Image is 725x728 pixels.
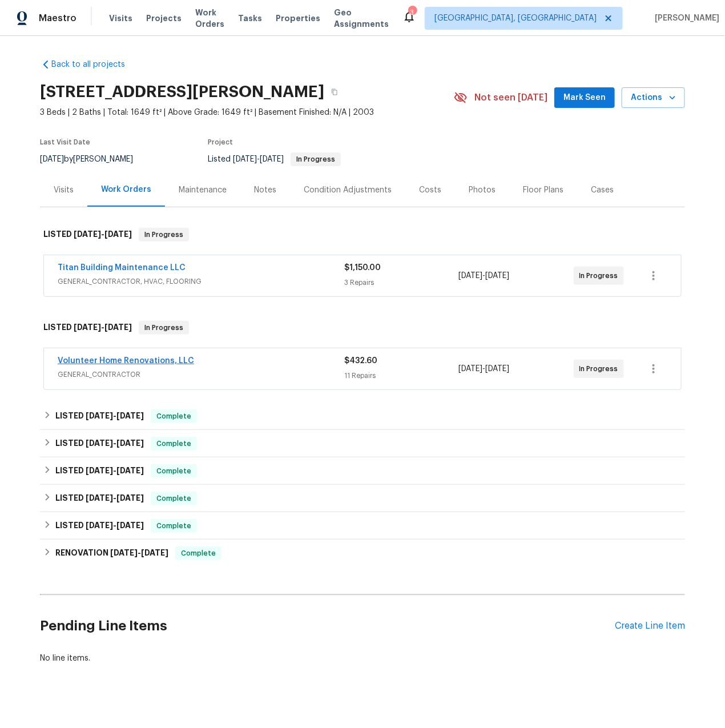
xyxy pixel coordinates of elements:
span: Complete [152,493,196,504]
span: [DATE] [86,439,113,447]
span: $1,150.00 [344,264,381,272]
span: [PERSON_NAME] [650,13,719,24]
span: [DATE] [141,549,168,557]
span: Not seen [DATE] [474,92,547,103]
span: [DATE] [233,155,257,163]
span: [DATE] [116,439,144,447]
div: LISTED [DATE]-[DATE]Complete [40,430,685,457]
span: [DATE] [116,412,144,420]
span: Maestro [39,13,76,24]
div: LISTED [DATE]-[DATE]Complete [40,485,685,512]
span: [DATE] [74,230,101,238]
div: Notes [254,184,276,196]
button: Copy Address [324,82,345,102]
span: Mark Seen [563,91,606,105]
span: - [86,439,144,447]
span: In Progress [292,156,340,163]
div: LISTED [DATE]-[DATE]Complete [40,457,685,485]
span: - [74,230,132,238]
button: Actions [622,87,685,108]
span: - [74,323,132,331]
h6: LISTED [55,409,144,423]
h6: LISTED [55,519,144,533]
span: Last Visit Date [40,139,90,146]
span: Complete [152,520,196,532]
span: In Progress [579,363,623,375]
span: [DATE] [86,466,113,474]
span: Complete [152,411,196,422]
span: [DATE] [116,494,144,502]
div: Photos [469,184,496,196]
span: - [233,155,284,163]
span: GENERAL_CONTRACTOR, HVAC, FLOORING [58,276,344,287]
div: Visits [54,184,74,196]
button: Mark Seen [554,87,615,108]
h6: LISTED [55,437,144,451]
div: Floor Plans [523,184,563,196]
h6: LISTED [43,321,132,335]
span: 3 Beds | 2 Baths | Total: 1649 ft² | Above Grade: 1649 ft² | Basement Finished: N/A | 2003 [40,107,454,118]
span: [DATE] [86,494,113,502]
span: [DATE] [104,323,132,331]
h6: RENOVATION [55,546,168,560]
div: LISTED [DATE]-[DATE]Complete [40,512,685,540]
span: [DATE] [116,521,144,529]
span: - [86,521,144,529]
h2: [STREET_ADDRESS][PERSON_NAME] [40,86,324,98]
span: In Progress [579,270,623,281]
div: Cases [591,184,614,196]
span: - [86,412,144,420]
span: [GEOGRAPHIC_DATA], [GEOGRAPHIC_DATA] [434,13,597,24]
span: Project [208,139,233,146]
div: 3 Repairs [344,277,459,288]
span: Projects [146,13,182,24]
span: - [459,363,510,375]
span: $432.60 [344,357,377,365]
h2: Pending Line Items [40,600,615,653]
span: Visits [109,13,132,24]
div: LISTED [DATE]-[DATE]In Progress [40,309,685,346]
div: No line items. [40,653,685,664]
div: 11 Repairs [344,370,459,381]
div: RENOVATION [DATE]-[DATE]Complete [40,540,685,567]
span: - [86,494,144,502]
span: [DATE] [40,155,64,163]
div: by [PERSON_NAME] [40,152,147,166]
div: Maintenance [179,184,227,196]
span: [DATE] [104,230,132,238]
span: Listed [208,155,341,163]
span: Complete [176,548,220,559]
span: [DATE] [260,155,284,163]
span: Actions [631,91,676,105]
div: LISTED [DATE]-[DATE]In Progress [40,216,685,253]
a: Titan Building Maintenance LLC [58,264,186,272]
span: Work Orders [195,7,224,30]
span: In Progress [140,229,188,240]
h6: LISTED [55,464,144,478]
span: Complete [152,438,196,449]
a: Back to all projects [40,59,150,70]
span: [DATE] [459,272,483,280]
div: Create Line Item [615,621,685,632]
span: - [110,549,168,557]
span: [DATE] [86,521,113,529]
span: [DATE] [86,412,113,420]
h6: LISTED [55,492,144,505]
span: [DATE] [486,272,510,280]
span: Properties [276,13,320,24]
div: Condition Adjustments [304,184,392,196]
span: [DATE] [486,365,510,373]
span: - [86,466,144,474]
div: LISTED [DATE]-[DATE]Complete [40,403,685,430]
span: [DATE] [74,323,101,331]
span: [DATE] [459,365,483,373]
span: In Progress [140,322,188,333]
a: Volunteer Home Renovations, LLC [58,357,194,365]
div: Work Orders [101,184,151,195]
span: - [459,270,510,281]
h6: LISTED [43,228,132,242]
span: [DATE] [116,466,144,474]
span: [DATE] [110,549,138,557]
div: Costs [419,184,441,196]
span: GENERAL_CONTRACTOR [58,369,344,380]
